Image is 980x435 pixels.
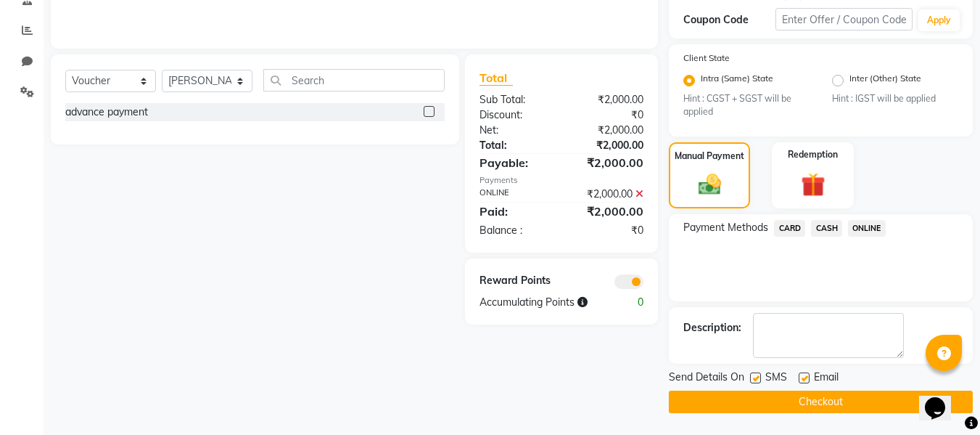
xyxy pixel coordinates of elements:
div: Coupon Code [683,12,775,28]
div: Net: [469,123,561,138]
div: 0 [608,295,654,310]
div: Accumulating Points [469,295,608,310]
label: Intra (Same) State [701,72,773,89]
span: CARD [774,220,805,237]
div: Balance : [469,223,561,238]
label: Redemption [788,148,838,161]
div: Discount: [469,107,561,123]
button: Checkout [669,391,973,413]
div: ₹2,000.00 [561,92,654,107]
div: ₹0 [561,223,654,238]
small: Hint : CGST + SGST will be applied [683,92,810,119]
span: Total [479,70,513,86]
div: ₹0 [561,107,654,123]
div: ₹2,000.00 [561,123,654,138]
div: ONLINE [469,187,561,202]
span: ONLINE [848,220,886,237]
span: Send Details On [669,370,744,388]
div: Sub Total: [469,92,561,107]
div: Payments [479,174,643,187]
span: CASH [811,220,842,237]
span: Payment Methods [683,220,768,235]
div: ₹2,000.00 [561,154,654,171]
input: Enter Offer / Coupon Code [775,8,913,31]
button: Apply [918,9,960,31]
label: Client State [683,52,730,65]
span: Email [814,370,839,388]
div: Paid: [469,203,561,220]
input: Search [263,69,445,92]
label: Manual Payment [675,150,744,163]
div: Reward Points [469,273,561,289]
small: Hint : IGST will be applied [832,92,958,105]
iframe: chat widget [919,377,965,420]
div: Description: [683,320,741,336]
span: SMS [765,370,787,388]
div: ₹2,000.00 [561,138,654,153]
div: Total: [469,138,561,153]
div: ₹2,000.00 [561,203,654,220]
img: _cash.svg [691,171,728,198]
img: _gift.svg [794,170,833,200]
label: Inter (Other) State [849,72,921,89]
div: advance payment [65,105,148,120]
div: Payable: [469,154,561,171]
div: ₹2,000.00 [561,187,654,202]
